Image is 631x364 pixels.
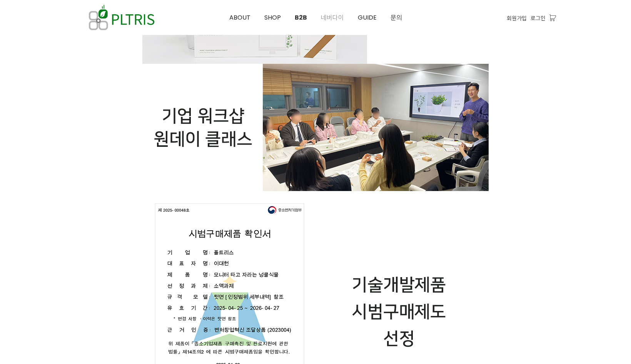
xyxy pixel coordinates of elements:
a: B2B [288,0,314,35]
a: GUIDE [351,0,384,35]
span: SHOP [264,13,281,22]
a: 네버다이 [314,0,351,35]
a: 문의 [384,0,409,35]
span: 네버다이 [321,13,344,22]
a: 회원가입 [507,14,527,22]
span: 문의 [391,13,402,22]
a: ABOUT [222,0,257,35]
a: 로그인 [531,14,546,22]
span: ABOUT [229,13,250,22]
a: SHOP [257,0,288,35]
span: B2B [295,13,307,22]
span: GUIDE [358,13,377,22]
